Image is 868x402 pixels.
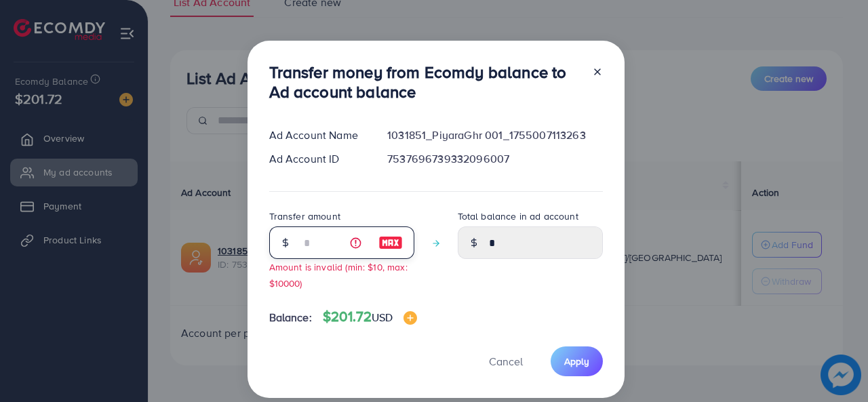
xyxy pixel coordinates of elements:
span: Balance: [269,310,312,325]
label: Transfer amount [269,209,340,223]
img: image [378,235,403,251]
label: Total balance in ad account [458,209,578,223]
span: Apply [564,355,589,368]
button: Cancel [472,346,540,376]
button: Apply [551,346,603,376]
span: USD [372,310,393,325]
h4: $201.72 [323,308,418,325]
div: 7537696739332096007 [376,151,613,167]
small: Amount is invalid (min: $10, max: $10000) [269,260,408,289]
h3: Transfer money from Ecomdy balance to Ad account balance [269,62,581,102]
span: Cancel [489,354,523,369]
div: 1031851_PiyaraGhr 001_1755007113263 [376,127,613,143]
div: Ad Account Name [258,127,377,143]
img: image [403,311,417,325]
div: Ad Account ID [258,151,377,167]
